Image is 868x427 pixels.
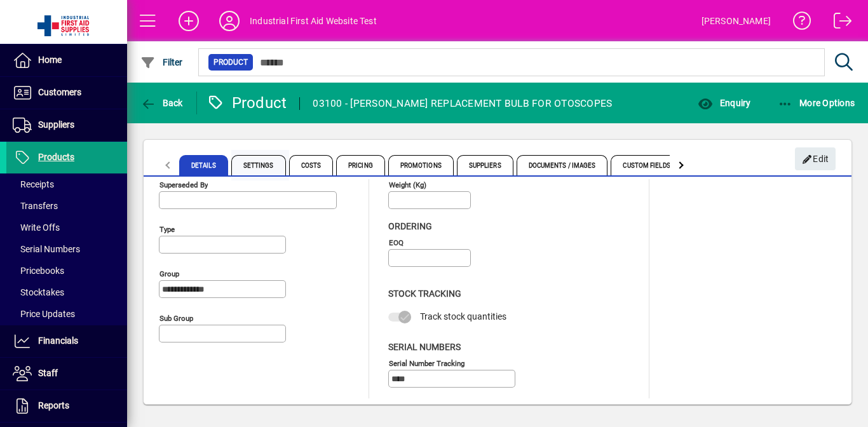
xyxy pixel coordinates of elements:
[6,325,127,357] a: Financials
[6,173,127,195] a: Receipts
[209,10,250,32] button: Profile
[6,77,127,109] a: Customers
[389,238,403,247] mat-label: EOQ
[168,10,209,32] button: Add
[137,51,186,74] button: Filter
[389,180,426,189] mat-label: Weight (Kg)
[457,155,513,175] span: Suppliers
[6,260,127,281] a: Pricebooks
[388,342,461,352] span: Serial Numbers
[38,368,58,378] span: Staff
[6,44,127,76] a: Home
[802,149,829,170] span: Edit
[38,400,69,410] span: Reports
[13,244,80,254] span: Serial Numbers
[38,152,74,162] span: Products
[611,155,682,175] span: Custom Fields
[159,269,179,278] mat-label: Group
[695,91,754,114] button: Enquiry
[159,180,208,189] mat-label: Superseded by
[140,57,183,67] span: Filter
[388,221,432,231] span: Ordering
[13,222,60,233] span: Write Offs
[336,155,385,175] span: Pricing
[517,155,608,175] span: Documents / Images
[795,147,836,170] button: Edit
[38,55,62,65] span: Home
[179,155,228,175] span: Details
[6,358,127,390] a: Staff
[388,155,454,175] span: Promotions
[775,91,858,114] button: More Options
[698,98,750,108] span: Enquiry
[6,238,127,260] a: Serial Numbers
[38,87,81,97] span: Customers
[313,93,612,114] div: 03100 - [PERSON_NAME] REPLACEMENT BULB FOR OTOSCOPES
[783,3,811,44] a: Knowledge Base
[214,56,248,69] span: Product
[6,281,127,303] a: Stocktakes
[137,91,186,114] button: Back
[778,98,855,108] span: More Options
[127,91,197,114] app-page-header-button: Back
[159,314,193,323] mat-label: Sub group
[6,217,127,238] a: Write Offs
[13,266,64,276] span: Pricebooks
[289,155,334,175] span: Costs
[231,155,286,175] span: Settings
[13,201,58,211] span: Transfers
[38,335,78,346] span: Financials
[13,309,75,319] span: Price Updates
[140,98,183,108] span: Back
[6,390,127,422] a: Reports
[6,303,127,325] a: Price Updates
[13,179,54,189] span: Receipts
[420,311,506,322] span: Track stock quantities
[159,225,175,234] mat-label: Type
[207,93,287,113] div: Product
[824,3,852,44] a: Logout
[388,288,461,299] span: Stock Tracking
[6,195,127,217] a: Transfers
[13,287,64,297] span: Stocktakes
[6,109,127,141] a: Suppliers
[250,11,377,31] div: Industrial First Aid Website Test
[38,119,74,130] span: Suppliers
[389,358,465,367] mat-label: Serial Number tracking
[702,11,771,31] div: [PERSON_NAME]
